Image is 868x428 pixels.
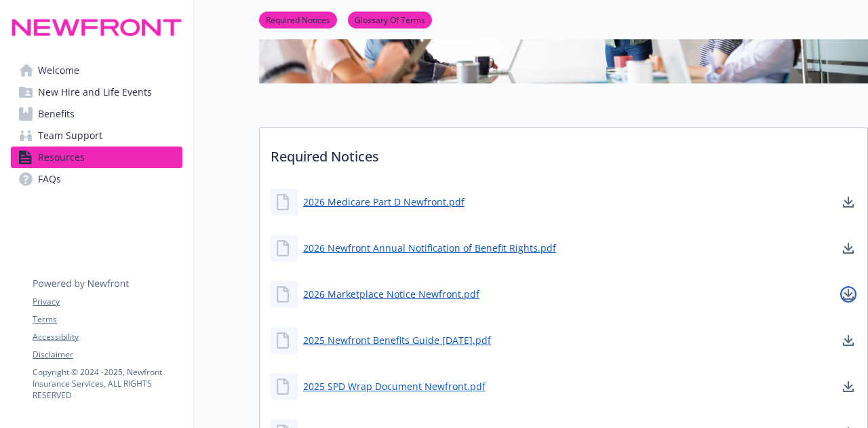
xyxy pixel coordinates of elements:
a: 2025 Newfront Benefits Guide [DATE].pdf [303,333,491,347]
a: Benefits [11,103,182,125]
a: Required Notices [259,13,337,26]
a: download document [840,332,856,349]
a: Privacy [33,296,182,308]
a: download document [840,194,856,210]
a: Resources [11,147,182,168]
a: FAQs [11,168,182,190]
a: Accessibility [33,331,182,343]
a: 2025 SPD Wrap Document Newfront.pdf [303,379,486,393]
a: New Hire and Life Events [11,81,182,103]
a: 2026 Medicare Part D Newfront.pdf [303,195,465,209]
span: FAQs [38,168,61,190]
a: Disclaimer [33,349,182,361]
p: Copyright © 2024 - 2025 , Newfront Insurance Services, ALL RIGHTS RESERVED [33,366,182,401]
a: 2026 Marketplace Notice Newfront.pdf [303,287,479,301]
span: Resources [38,147,85,168]
span: Team Support [38,125,102,147]
a: Terms [33,313,182,326]
a: download document [840,240,856,256]
span: Welcome [38,60,79,81]
span: New Hire and Life Events [38,81,152,103]
a: Welcome [11,60,182,81]
a: download document [840,378,856,395]
a: Glossary Of Terms [348,13,432,26]
p: Required Notices [260,128,867,178]
span: Benefits [38,103,75,125]
a: 2026 Newfront Annual Notification of Benefit Rights.pdf [303,241,556,255]
a: download document [840,286,856,303]
a: Team Support [11,125,182,147]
